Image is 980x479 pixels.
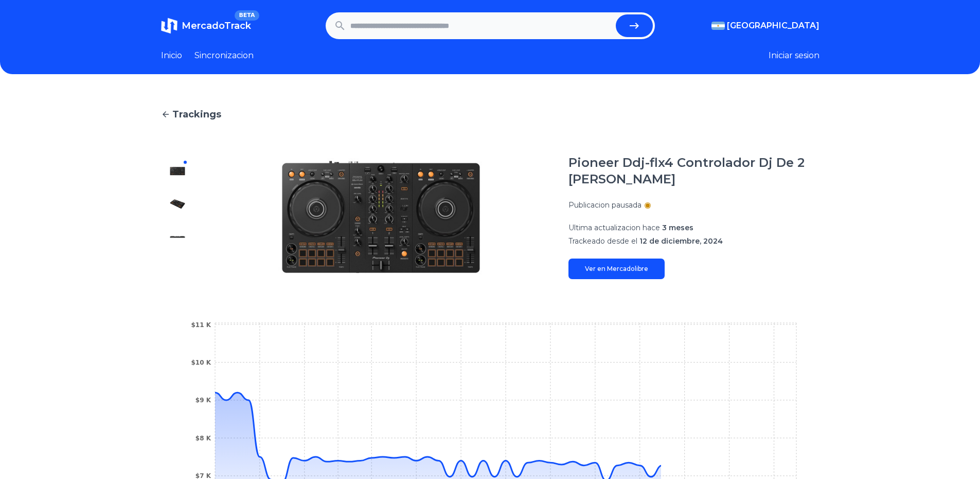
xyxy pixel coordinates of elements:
h1: Pioneer Ddj-flx4 Controlador Dj De 2 [PERSON_NAME] [568,155,819,187]
p: Publicacion pausada [568,200,642,210]
tspan: $11 K [191,321,211,329]
img: Pioneer Ddj-flx4 Controlador Dj De 2 Canales [169,163,186,179]
img: Pioneer Ddj-flx4 Controlador Dj De 2 Canales [169,229,186,245]
span: 12 de diciembre, 2024 [639,236,723,246]
button: Iniciar sesion [769,49,819,62]
a: Inicio [161,49,182,62]
span: Ultima actualizacion hace [568,223,660,232]
span: BETA [235,10,259,21]
button: [GEOGRAPHIC_DATA] [711,20,819,32]
tspan: $10 K [191,359,211,366]
img: Pioneer Ddj-flx4 Controlador Dj De 2 Canales [215,155,548,279]
span: Trackings [172,107,221,122]
img: Pioneer Ddj-flx4 Controlador Dj De 2 Canales [169,196,186,212]
span: Trackeado desde el [568,236,637,246]
a: Trackings [161,107,819,122]
a: Ver en Mercadolibre [568,259,665,279]
span: [GEOGRAPHIC_DATA] [727,20,819,32]
a: Sincronizacion [194,49,254,62]
tspan: $9 K [195,397,211,404]
span: 3 meses [662,223,693,232]
span: MercadoTrack [182,20,251,31]
img: Argentina [711,22,725,30]
a: MercadoTrackBETA [161,18,251,34]
img: MercadoTrack [161,18,177,34]
tspan: $8 K [195,435,211,442]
